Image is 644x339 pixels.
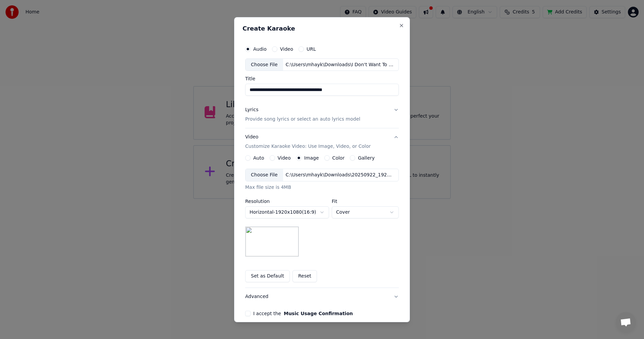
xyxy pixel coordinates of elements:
[283,172,397,178] div: C:\Users\mhayk\Downloads\20250922_1925_Centered Guitar Focus_remix_01k5rjm013ev6bnc6ykgwzabfr.png
[245,270,290,282] button: Set as Default
[284,311,353,316] button: I accept the
[245,107,258,113] div: Lyrics
[253,46,267,51] label: Audio
[246,58,283,71] div: Choose File
[332,156,345,160] label: Color
[253,156,264,160] label: Auto
[245,76,399,81] label: Title
[304,156,319,160] label: Image
[253,311,353,316] label: I accept the
[245,128,399,155] button: VideoCustomize Karaoke Video: Use Image, Video, or Color
[245,184,399,191] div: Max file size is 4MB
[246,169,283,181] div: Choose File
[292,270,317,282] button: Reset
[245,134,371,150] div: Video
[283,61,397,68] div: C:\Users\mhayk\Downloads\I Don't Want To Talk About It - [PERSON_NAME].m4a
[332,199,399,204] label: Fit
[278,156,291,160] label: Video
[280,46,293,51] label: Video
[245,288,399,305] button: Advanced
[245,199,329,204] label: Resolution
[245,155,399,288] div: VideoCustomize Karaoke Video: Use Image, Video, or Color
[358,156,375,160] label: Gallery
[245,143,371,150] p: Customize Karaoke Video: Use Image, Video, or Color
[307,46,316,51] label: URL
[243,25,401,31] h2: Create Karaoke
[245,116,360,123] p: Provide song lyrics or select an auto lyrics model
[245,101,399,128] button: LyricsProvide song lyrics or select an auto lyrics model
